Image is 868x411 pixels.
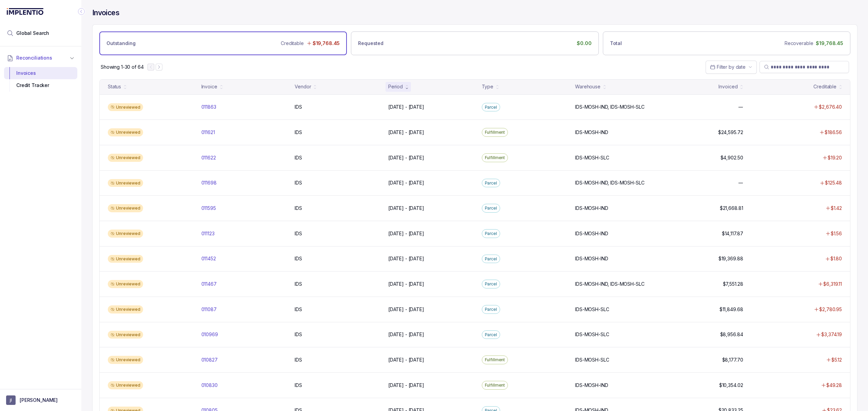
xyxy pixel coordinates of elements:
p: IDS [295,205,302,212]
p: IDS [295,281,302,287]
p: Fulfillment [485,382,505,389]
div: Unreviewed [108,255,143,263]
p: $19.20 [828,154,842,161]
p: $7,551.28 [723,281,743,287]
p: $8,956.84 [720,331,743,338]
div: Creditable [813,83,836,90]
p: IDS [295,230,302,237]
p: $1.42 [831,205,842,212]
p: IDS [295,255,302,262]
div: Unreviewed [108,128,143,136]
p: [DATE] - [DATE] [388,382,424,389]
p: IDS [295,179,302,186]
p: 011698 [201,179,217,186]
div: Unreviewed [108,280,143,288]
p: Parcel [485,256,497,262]
div: Unreviewed [108,230,143,238]
p: Recoverable [785,40,813,47]
p: Parcel [485,331,497,338]
p: 010827 [201,356,218,363]
p: [DATE] - [DATE] [388,230,424,237]
button: Reconciliations [4,50,77,65]
div: Vendor [295,83,311,90]
div: Credit Tracker [9,79,72,91]
p: [DATE] - [DATE] [388,129,424,136]
button: User initials[PERSON_NAME] [6,395,75,405]
button: Next Page [156,64,162,70]
p: [DATE] - [DATE] [388,356,424,363]
p: IDS [295,382,302,389]
div: Unreviewed [108,154,143,162]
p: $2,676.40 [819,104,842,110]
p: [DATE] - [DATE] [388,179,424,186]
p: Fulfillment [485,356,505,363]
p: [PERSON_NAME] [20,397,58,404]
p: $186.56 [825,129,842,136]
p: $19,768.45 [313,40,340,47]
p: IDS-MOSH-IND, IDS-MOSH-SLC [575,104,644,110]
div: Unreviewed [108,305,143,313]
p: IDS-MOSH-IND [575,129,608,136]
p: Showing 1-30 of 64 [101,64,143,70]
div: Period [388,83,403,90]
p: IDS-MOSH-SLC [575,331,609,338]
div: Unreviewed [108,204,143,212]
div: Invoice [201,83,217,90]
div: Warehouse [575,83,600,90]
p: IDS-MOSH-IND [575,205,608,212]
p: IDS [295,104,302,110]
p: [DATE] - [DATE] [388,104,424,110]
div: Invoiced [718,83,737,90]
p: IDS-MOSH-SLC [575,154,609,161]
p: [DATE] - [DATE] [388,281,424,287]
p: IDS [295,306,302,313]
p: — [738,104,743,110]
div: Invoices [9,67,72,79]
p: Parcel [485,230,497,237]
span: Reconciliations [16,55,52,61]
p: $2,780.95 [819,306,842,313]
p: $11,849.68 [719,306,743,313]
p: $1.80 [830,255,842,262]
p: — [738,179,743,186]
div: Unreviewed [108,381,143,389]
p: 011595 [201,205,216,212]
div: Unreviewed [108,356,143,364]
p: $49.28 [826,382,842,389]
p: 010969 [201,331,218,338]
p: Fulfillment [485,129,505,136]
p: IDS-MOSH-SLC [575,356,609,363]
p: [DATE] - [DATE] [388,154,424,161]
p: [DATE] - [DATE] [388,255,424,262]
p: $125.48 [825,179,842,186]
p: $3,374.19 [821,331,842,338]
p: 011467 [201,281,217,287]
p: 011863 [201,104,216,110]
p: 011621 [201,129,215,136]
div: Collapse Icon [77,7,85,16]
p: Parcel [485,180,497,187]
p: Parcel [485,306,497,313]
p: 011123 [201,230,215,237]
p: IDS-MOSH-IND [575,230,608,237]
div: Unreviewed [108,103,143,111]
p: 011452 [201,255,216,262]
p: $10,354.02 [719,382,743,389]
search: Date Range Picker [710,64,746,70]
button: Date Range Picker [706,61,757,73]
div: Unreviewed [108,331,143,339]
p: Requested [358,40,383,47]
p: $14,117.87 [722,230,743,237]
p: $24,595.72 [718,129,743,136]
p: [DATE] - [DATE] [388,205,424,212]
p: IDS-MOSH-IND [575,382,608,389]
p: [DATE] - [DATE] [388,331,424,338]
p: $6,319.11 [823,281,842,287]
p: $8,177.70 [722,356,743,363]
span: Global Search [16,30,49,37]
p: IDS-MOSH-SLC [575,306,609,313]
p: $19,369.88 [718,255,743,262]
p: IDS-MOSH-IND, IDS-MOSH-SLC [575,281,644,287]
p: Parcel [485,104,497,111]
p: $1.56 [831,230,842,237]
